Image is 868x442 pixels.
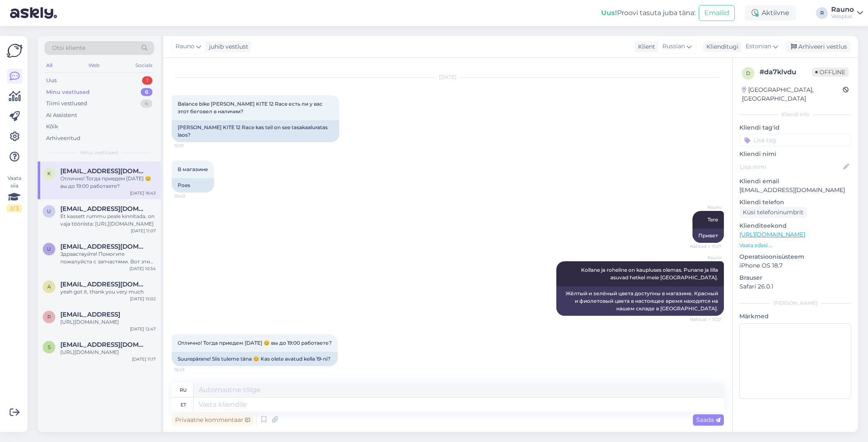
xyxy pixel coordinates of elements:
[174,367,206,373] span: 16:43
[60,281,147,288] span: a.rassinger@gmx.at
[739,273,851,282] p: Brauser
[172,352,338,366] div: Suurepärane! Siis tuleme täna 😊 Kas olete avatud kella 19-ni?
[739,150,851,159] p: Kliendi nimi
[130,190,156,196] div: [DATE] 16:43
[130,296,156,302] div: [DATE] 15:02
[739,207,807,218] div: Küsi telefoninumbrit
[742,86,843,103] div: [GEOGRAPHIC_DATA], [GEOGRAPHIC_DATA]
[696,416,721,424] span: Saada
[635,42,655,51] div: Klient
[60,205,147,213] span: utdm.asi@gmail.com
[7,43,23,59] img: Askly Logo
[662,42,685,51] span: Russian
[172,73,724,81] div: [DATE]
[181,398,186,412] div: et
[746,42,771,51] span: Estonian
[46,88,90,96] div: Minu vestlused
[60,175,156,190] div: Отлично! Тогда приедем [DATE] 😊 вы до 19:00 работаете?
[141,88,152,96] div: 6
[52,44,85,52] span: Otsi kliente
[692,229,724,243] div: Привет
[739,252,851,261] p: Operatsioonisüsteem
[172,178,214,192] div: Poes
[140,99,152,108] div: 4
[174,193,206,199] span: 10:43
[178,166,208,172] span: В магазине
[60,311,120,318] span: riin132@gmail.con
[690,204,721,211] span: Rauno
[80,149,118,156] span: Minu vestlused
[47,170,51,177] span: K
[129,265,156,272] div: [DATE] 10:34
[739,231,805,238] a: [URL][DOMAIN_NAME]
[87,60,101,71] div: Web
[786,41,850,52] div: Arhiveeri vestlus
[690,243,721,250] span: Nähtud ✓ 11:27
[739,198,851,207] p: Kliendi telefon
[172,414,253,426] div: Privaatne kommentaar
[46,122,58,131] div: Kõik
[739,177,851,186] p: Kliendi email
[60,243,147,250] span: utdm.asi@gmail.com
[812,68,849,77] span: Offline
[739,282,851,291] p: Safari 26.0.1
[60,213,156,228] div: Et kassett rummu peale kinnitada, on vaja tööriista: [URL][DOMAIN_NAME]
[746,70,750,76] span: d
[703,42,739,51] div: Klienditugi
[831,13,854,20] div: Veloplus
[699,5,735,21] button: Emailid
[7,174,22,212] div: Vaata siia
[178,101,324,114] span: Balance bike [PERSON_NAME] KITE 12 Race есть ли у вас этот беговел в наличии?
[739,186,851,195] p: [EMAIL_ADDRESS][DOMAIN_NAME]
[130,326,156,332] div: [DATE] 12:47
[60,167,147,175] span: Katyaking0707@gmail.com
[739,134,851,146] input: Lisa tag
[132,356,156,362] div: [DATE] 11:17
[601,8,695,18] div: Proovi tasuta juba täna:
[581,267,719,281] span: Kollane ja roheline on kaupluses olemas. Punane ja lilla asuvad hetkel meie [GEOGRAPHIC_DATA].
[739,111,851,118] div: Kliendi info
[46,99,87,108] div: Tiimi vestlused
[46,111,77,120] div: AI Assistent
[48,344,51,350] span: s
[134,60,154,71] div: Socials
[180,383,187,397] div: ru
[46,76,57,85] div: Uus
[178,340,332,346] span: Отлично! Тогда приедем [DATE] 😊 вы до 19:00 работаете?
[739,242,851,249] p: Vaata edasi ...
[131,228,156,234] div: [DATE] 11:07
[60,348,156,356] div: [URL][DOMAIN_NAME]
[60,250,156,265] div: Здравствуйте! Помогите пожалуйста с запчастями. Вот эти три позиции совместимы: Tagarumm Shimano ...
[176,42,194,51] span: Rauno
[708,216,718,223] span: Tere
[47,283,51,290] span: a
[7,205,22,212] div: 2 / 3
[206,42,248,51] div: juhib vestlust
[556,286,724,316] div: Жёлтый и зелёный цвета доступны в магазине. Красный и фиолетовый цвета в настоящее время находятс...
[46,134,80,143] div: Arhiveeritud
[739,123,851,132] p: Kliendi tag'id
[831,6,854,13] div: Rauno
[745,5,796,21] div: Aktiivne
[174,143,206,149] span: 10:31
[60,318,156,326] div: [URL][DOMAIN_NAME]
[142,76,152,85] div: 1
[601,9,617,17] b: Uus!
[739,261,851,270] p: iPhone OS 18.7
[172,120,339,142] div: [PERSON_NAME] KITE 12 Race kas teil on see tasakaaluratas laos?
[739,221,851,230] p: Klienditeekond
[60,341,147,348] span: soomaamarko@gmail.com
[44,60,54,71] div: All
[739,312,851,321] p: Märkmed
[759,67,812,77] div: # da7klvdu
[690,316,721,322] span: Nähtud ✓ 11:27
[739,299,851,307] div: [PERSON_NAME]
[47,314,51,320] span: r
[816,7,828,19] div: R
[47,208,51,214] span: u
[740,162,842,172] input: Lisa nimi
[47,246,51,252] span: u
[831,6,863,20] a: RaunoVeloplus
[690,255,721,261] span: Rauno
[60,288,156,296] div: yeah got it, thank you very much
